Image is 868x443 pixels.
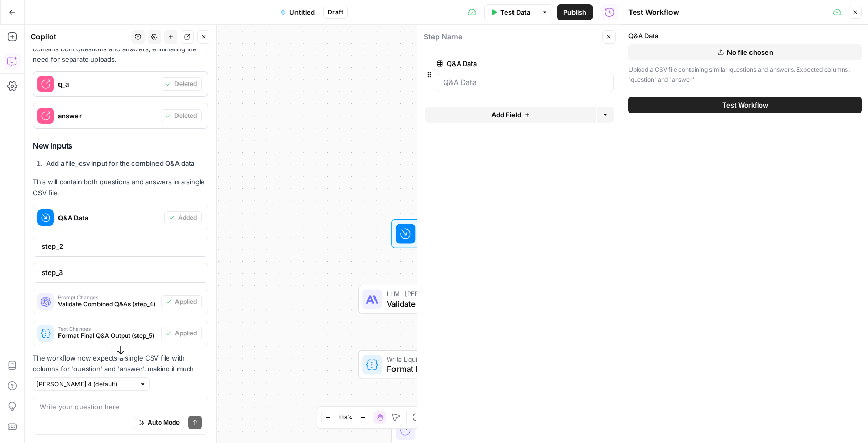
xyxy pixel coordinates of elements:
button: Add Field [425,107,596,123]
span: Test Workflow [722,100,768,110]
span: Deleted [174,79,197,89]
button: Untitled [274,4,321,20]
span: Draft [328,8,343,17]
span: Auto Mode [148,418,180,427]
span: Validate Combined Q&As [387,298,503,310]
button: Added [164,211,202,224]
span: Text Changes [58,326,157,331]
span: Untitled [289,7,315,17]
span: Prompt Changes [58,294,157,300]
h3: New Inputs [33,139,208,153]
span: No file chosen [727,47,773,57]
div: WorkflowInput SettingsInputs [358,219,546,248]
button: No file chosen [628,44,862,60]
span: Deleted [174,111,197,120]
span: Applied [175,329,197,338]
p: This will contain both questions and answers in a single CSV file. [33,177,208,198]
p: Upload a CSV file containing similar questions and answers. Expected columns: 'question' and 'ans... [628,65,862,85]
button: Deleted [161,109,202,122]
span: Publish [563,7,586,17]
input: Q&A Data [443,77,607,88]
button: Applied [161,327,202,340]
div: LLM · [PERSON_NAME] 4Validate Combined Q&AsStep 4 [358,285,546,314]
strong: Add a file_csv input for the combined Q&A data [46,159,194,167]
span: Test Data [500,7,530,17]
button: Publish [557,4,593,20]
span: step_2 [42,241,198,251]
button: Deleted [161,77,202,91]
span: Q&A Data [58,213,160,223]
span: answer [58,111,156,121]
label: Q&A Data [628,31,862,41]
span: LLM · [PERSON_NAME] 4 [387,289,503,299]
p: I'll revise the workflow to use a single CSV input that contains both questions and answers, elim... [33,33,208,65]
input: Claude Sonnet 4 (default) [36,379,135,389]
span: 118% [338,413,352,421]
span: Format Final Q&A Output [387,363,503,375]
div: Copilot [31,32,128,42]
span: Format Final Q&A Output (step_5) [58,331,157,341]
button: Test Data [484,4,537,20]
span: Added [178,213,197,222]
span: step_3 [42,267,198,278]
span: Validate Combined Q&As (step_4) [58,300,157,309]
span: Applied [175,297,197,306]
label: Q&A Data [437,58,556,69]
button: Auto Mode [134,416,184,429]
button: Test Workflow [628,97,862,113]
button: Applied [161,295,202,308]
span: q_a [58,79,156,89]
span: Write Liquid Text [387,354,503,364]
div: Write Liquid TextFormat Final Q&A OutputStep 5 [358,350,546,379]
p: The workflow now expects a single CSV file with columns for 'question' and 'answer', making it mu... [33,353,208,385]
span: Add Field [491,110,521,120]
